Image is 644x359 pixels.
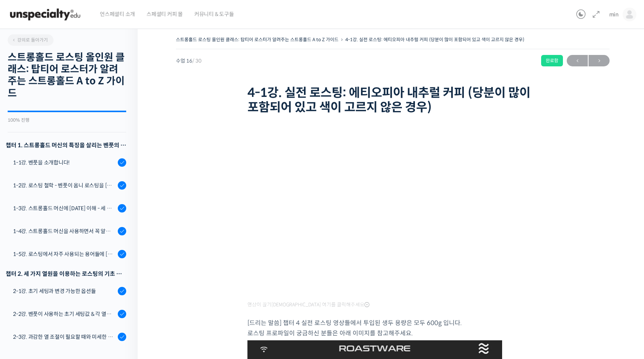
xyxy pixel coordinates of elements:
[13,158,115,167] div: 1-1강. 벤풋을 소개합니다!
[567,56,588,66] span: ←
[13,181,115,190] div: 1-2강. 로스팅 철학 - 벤풋이 옴니 로스팅을 [DATE] 않는 이유
[8,52,126,99] h2: 스트롱홀드 로스팅 올인원 클래스: 탑티어 로스터가 알려주는 스트롱홀드 A to Z 가이드
[6,140,126,150] h3: 챕터 1. 스트롱홀드 머신의 특징을 살리는 벤풋의 로스팅 방식
[6,269,126,279] div: 챕터 2. 세 가지 열원을 이용하는 로스팅의 기초 설계
[13,333,115,341] div: 2-3강. 과감한 열 조절이 필요할 때와 미세한 열 조절이 필요할 때
[247,318,538,338] p: [드리는 말씀] 챕터 4 실전 로스팅 영상들에서 투입된 생두 용량은 모두 600g 입니다. 로스팅 프로파일이 궁금하신 분들은 아래 이미지를 참고해주세요.
[176,58,202,63] span: 수업 16
[609,11,619,18] span: min
[13,250,115,258] div: 1-5강. 로스팅에서 자주 사용되는 용어들에 [DATE] 이해
[11,37,48,43] span: 강의로 돌아가기
[8,34,54,46] a: 강의로 돌아가기
[13,310,115,318] div: 2-2강. 벤풋이 사용하는 초기 세팅값 & 각 열원이 하는 역할
[176,37,338,42] a: 스트롱홀드 로스팅 올인원 클래스: 탑티어 로스터가 알려주는 스트롱홀드 A to Z 가이드
[567,55,588,66] a: ←이전
[589,55,610,66] a: 다음→
[247,302,369,308] span: 영상이 끊기[DEMOGRAPHIC_DATA] 여기를 클릭해주세요
[13,227,115,235] div: 1-4강. 스트롱홀드 머신을 사용하면서 꼭 알고 있어야 할 유의사항
[247,85,538,115] h1: 4-1강. 실전 로스팅: 에티오피아 내추럴 커피 (당분이 많이 포함되어 있고 색이 고르지 않은 경우)
[589,56,610,66] span: →
[8,118,126,122] div: 100% 진행
[192,58,202,64] span: / 30
[13,287,115,295] div: 2-1강. 초기 세팅과 변경 가능한 옵션들
[541,55,563,66] div: 완료함
[345,37,524,42] a: 4-1강. 실전 로스팅: 에티오피아 내추럴 커피 (당분이 많이 포함되어 있고 색이 고르지 않은 경우)
[13,204,115,213] div: 1-3강. 스트롱홀드 머신에 [DATE] 이해 - 세 가지 열원이 만들어내는 변화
